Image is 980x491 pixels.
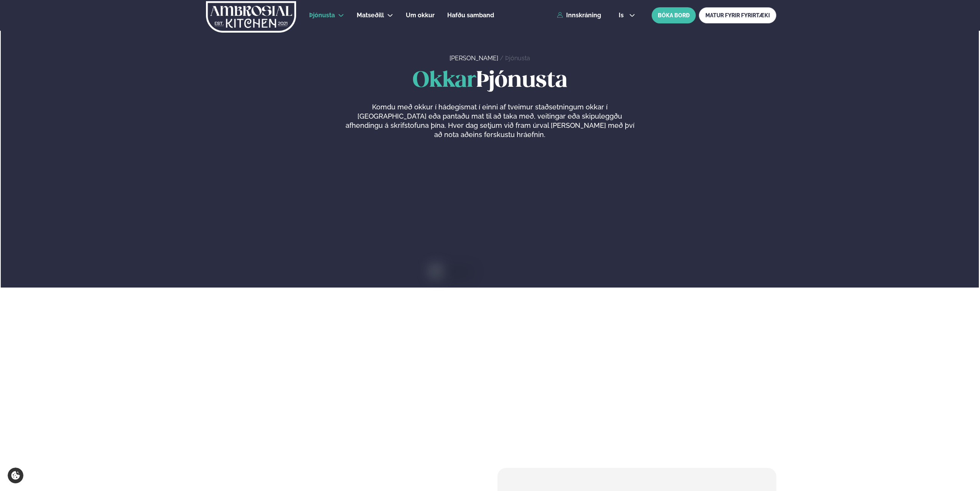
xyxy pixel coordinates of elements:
[619,12,626,18] span: is
[357,12,384,19] span: Matseðill
[557,12,601,19] a: Innskráning
[357,11,384,20] a: Matseðill
[406,11,435,20] a: Um okkur
[699,7,776,23] a: MATUR FYRIR FYRIRTÆKI
[500,55,505,62] span: /
[447,12,494,19] span: Hafðu samband
[652,7,696,23] button: BÓKA BORÐ
[613,12,641,18] button: is
[406,12,435,19] span: Um okkur
[309,11,335,20] a: Þjónusta
[413,70,476,91] span: Okkar
[309,12,335,19] span: Þjónusta
[8,468,23,483] a: Cookie settings
[450,55,498,62] a: [PERSON_NAME]
[204,69,776,93] h1: Þjónusta
[505,55,530,62] a: Þjónusta
[345,102,635,139] p: Komdu með okkur í hádegismat í einni af tveimur staðsetningum okkar í [GEOGRAPHIC_DATA] eða panta...
[447,11,494,20] a: Hafðu samband
[205,1,297,33] img: logo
